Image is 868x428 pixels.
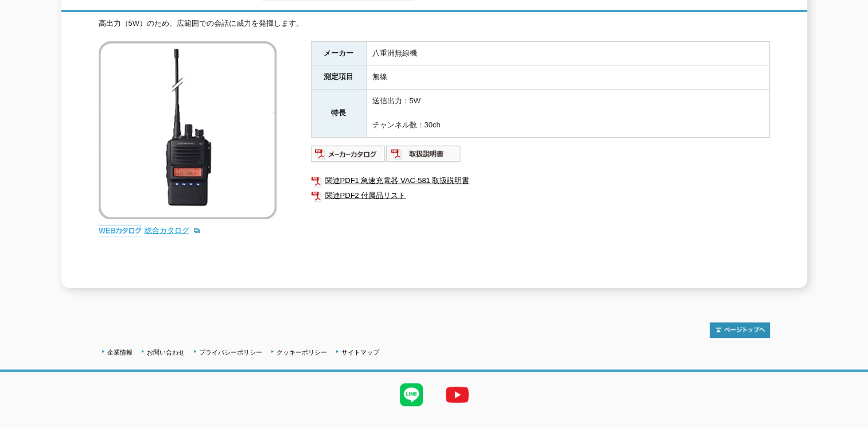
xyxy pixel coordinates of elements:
a: 総合カタログ [145,226,201,235]
th: 特長 [311,90,366,137]
img: トップページへ [710,322,770,338]
img: メーカーカタログ [311,145,386,163]
a: クッキーポリシー [277,349,327,356]
img: LINE [388,372,434,418]
a: プライバシーポリシー [199,349,262,356]
a: 企業情報 [107,349,133,356]
img: 携帯型デジタルトランシーバー VXD-10 [99,41,277,219]
th: 測定項目 [311,65,366,90]
a: サイトマップ [341,349,379,356]
a: 関連PDF1 急速充電器 VAC-581 取扱説明書 [311,173,770,188]
a: メーカーカタログ [311,152,386,161]
div: 高出力（5W）のため、広範囲での会話に威力を発揮します。 [99,18,770,30]
td: 八重洲無線機 [366,41,769,65]
a: 関連PDF2 付属品リスト [311,188,770,203]
th: メーカー [311,41,366,65]
img: 取扱説明書 [386,145,461,163]
td: 送信出力：5W チャンネル数：30ch [366,90,769,137]
a: お問い合わせ [147,349,185,356]
a: 取扱説明書 [386,152,461,161]
td: 無線 [366,65,769,90]
img: YouTube [434,372,480,418]
img: webカタログ [99,225,142,236]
